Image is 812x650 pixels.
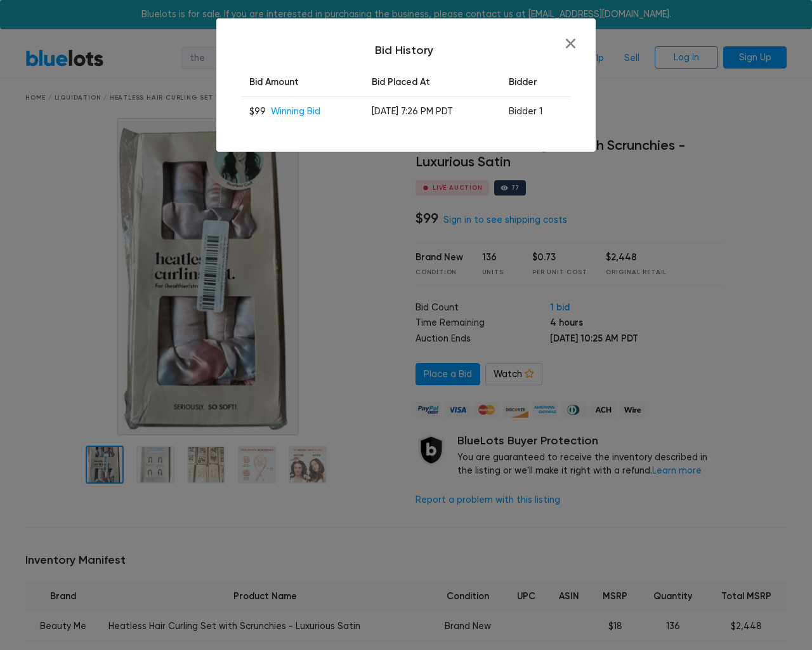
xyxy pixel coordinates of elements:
[271,106,320,117] span: Winning Bid
[242,97,364,126] td: $99
[501,97,570,126] td: Bidder 1
[364,68,501,97] th: Bid Placed At
[364,97,501,126] td: [DATE] 7:26 PM PDT
[242,68,364,97] th: Bid Amount
[501,68,570,97] th: Bidder
[242,44,570,58] h5: Bid History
